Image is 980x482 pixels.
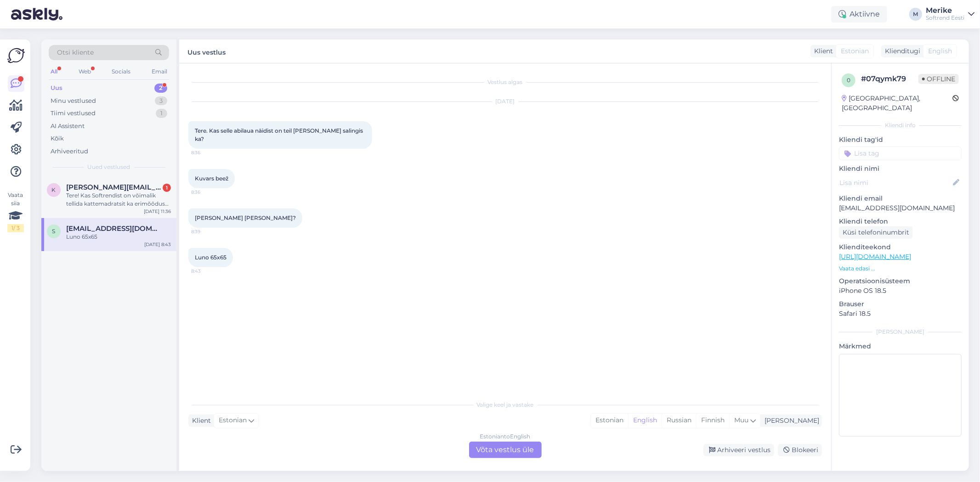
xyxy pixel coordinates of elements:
[88,163,130,171] span: Uued vestlused
[191,228,226,235] span: 8:39
[847,77,850,84] span: 0
[66,183,162,191] span: kelli@kellipuusepp.ee
[839,299,962,309] p: Brauser
[861,73,918,84] div: # 07qymk79
[7,191,24,232] div: Vaata siia
[703,444,774,456] div: Arhiveeri vestlus
[219,415,247,426] span: Estonian
[909,8,922,21] div: M
[628,414,662,427] div: English
[662,414,696,427] div: Russian
[926,7,974,22] a: MerikeSoftrend Eesti
[839,178,951,188] input: Lisa nimi
[926,14,964,22] div: Softrend Eesti
[51,147,88,156] div: Arhiveeritud
[51,134,64,143] div: Kõik
[839,164,962,174] p: Kliendi nimi
[163,184,171,192] div: 1
[195,214,296,221] span: [PERSON_NAME] [PERSON_NAME]?
[66,191,171,208] div: Tere! Kas Softrendist on võimalik tellida kattemadratsit ka erimõõdus (210*210cm)?
[831,6,887,22] div: Aktiivne
[918,74,959,84] span: Offline
[696,414,729,427] div: Finnish
[839,242,962,252] p: Klienditeekond
[156,109,167,118] div: 1
[926,7,964,14] div: Merike
[928,46,952,56] span: English
[839,194,962,203] p: Kliendi email
[51,109,96,118] div: Tiimi vestlused
[839,328,962,336] div: [PERSON_NAME]
[52,186,56,193] span: k
[66,224,162,233] span: Seppmaarja@gmail.com
[881,46,920,56] div: Klienditugi
[480,432,531,441] div: Estonian to English
[150,66,169,78] div: Email
[188,401,822,409] div: Valige keel ja vastake
[761,416,819,426] div: [PERSON_NAME]
[188,416,211,426] div: Klient
[57,48,94,57] span: Otsi kliente
[469,442,542,458] div: Võta vestlus üle
[839,226,913,239] div: Küsi telefoninumbrit
[842,94,952,113] div: [GEOGRAPHIC_DATA], [GEOGRAPHIC_DATA]
[839,135,962,145] p: Kliendi tag'id
[191,268,226,275] span: 8:43
[839,276,962,286] p: Operatsioonisüsteem
[7,47,25,64] img: Askly Logo
[110,66,132,78] div: Socials
[839,217,962,226] p: Kliendi telefon
[778,444,822,456] div: Blokeeri
[839,252,911,261] a: [URL][DOMAIN_NAME]
[154,84,167,93] div: 2
[195,175,228,182] span: Kuvars beež
[195,254,227,261] span: Luno 65x65
[810,46,833,56] div: Klient
[839,121,962,129] div: Kliendi info
[144,208,171,215] div: [DATE] 11:36
[51,96,96,106] div: Minu vestlused
[66,233,171,241] div: Luno 65x65
[839,286,962,296] p: iPhone OS 18.5
[839,203,962,213] p: [EMAIL_ADDRESS][DOMAIN_NAME]
[52,228,56,235] span: S
[7,224,24,232] div: 1 / 3
[734,416,748,424] span: Muu
[839,342,962,351] p: Märkmed
[187,45,226,57] label: Uus vestlus
[144,241,171,248] div: [DATE] 8:43
[839,264,962,273] p: Vaata edasi ...
[841,46,869,56] span: Estonian
[77,66,93,78] div: Web
[51,84,62,93] div: Uus
[155,96,167,106] div: 3
[188,97,822,106] div: [DATE]
[839,146,962,160] input: Lisa tag
[839,309,962,319] p: Safari 18.5
[191,149,226,156] span: 8:36
[191,189,226,196] span: 8:36
[591,414,628,427] div: Estonian
[51,122,85,131] div: AI Assistent
[49,66,59,78] div: All
[195,127,364,142] span: Tere. Kas selle abilaua näidist on teil [PERSON_NAME] salingis ka?
[188,78,822,86] div: Vestlus algas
